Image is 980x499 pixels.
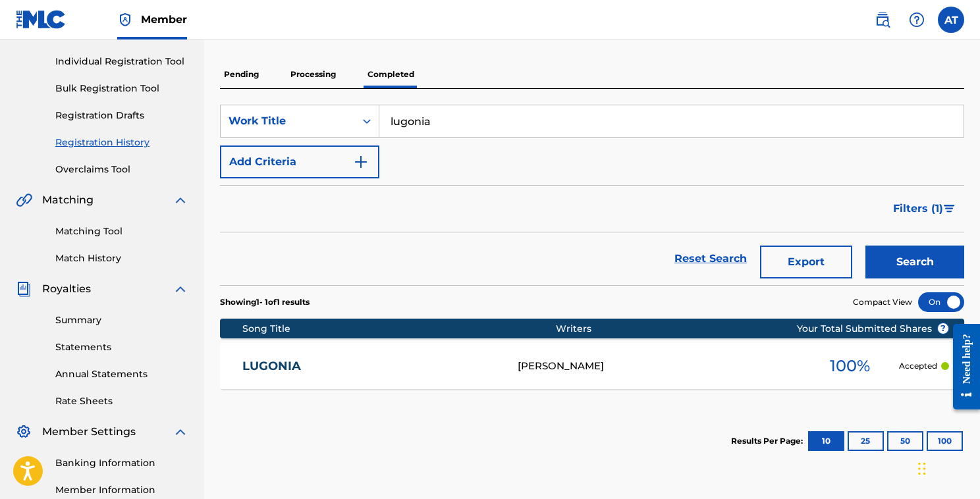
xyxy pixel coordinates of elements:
a: Registration Drafts [55,109,188,122]
img: expand [173,281,188,297]
div: Help [904,7,930,33]
a: Rate Sheets [55,394,188,408]
img: expand [173,192,188,208]
span: Matching [42,192,94,208]
form: Search Form [220,105,964,285]
iframe: Chat Widget [914,436,980,499]
button: 25 [848,431,884,451]
img: Matching [16,192,32,208]
img: 9d2ae6d4665cec9f34b9.svg [353,154,369,170]
div: User Menu [938,7,964,33]
img: MLC Logo [16,10,67,29]
a: Overclaims Tool [55,163,188,176]
div: Song Title [242,322,556,336]
div: Work Title [229,113,347,129]
p: Results Per Page: [731,435,806,447]
span: Member [141,12,187,27]
div: Writers [556,322,838,336]
button: Filters (1) [885,192,964,225]
img: filter [944,205,955,213]
span: 100 % [830,354,870,378]
p: Completed [364,61,418,88]
span: ? [938,323,948,334]
p: Processing [286,61,340,88]
img: help [909,12,925,28]
a: Member Information [55,483,188,497]
a: Banking Information [55,456,188,470]
button: 50 [887,431,923,451]
span: Member Settings [42,424,136,440]
p: Pending [220,61,263,88]
img: Top Rightsholder [117,12,133,28]
button: 10 [808,431,844,451]
iframe: Resource Center [943,314,980,420]
span: Your Total Submitted Shares [797,322,949,336]
button: Search [865,246,964,278]
a: LUGONIA [242,359,500,374]
a: Registration History [55,136,188,149]
p: Accepted [899,360,937,372]
a: Matching Tool [55,224,188,238]
span: Compact View [853,296,912,308]
a: Bulk Registration Tool [55,82,188,95]
img: Member Settings [16,424,32,440]
a: Individual Registration Tool [55,55,188,68]
p: Showing 1 - 1 of 1 results [220,296,310,308]
a: Match History [55,251,188,265]
button: Add Criteria [220,145,379,178]
div: Drag [918,449,926,488]
a: Reset Search [668,244,753,273]
img: Royalties [16,281,32,297]
a: Public Search [869,7,896,33]
img: expand [173,424,188,440]
div: [PERSON_NAME] [518,359,800,374]
button: 100 [927,431,963,451]
button: Export [760,246,852,278]
a: Annual Statements [55,367,188,381]
span: Filters ( 1 ) [893,201,943,217]
a: Statements [55,340,188,354]
span: Royalties [42,281,91,297]
img: search [875,12,890,28]
a: Summary [55,313,188,327]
